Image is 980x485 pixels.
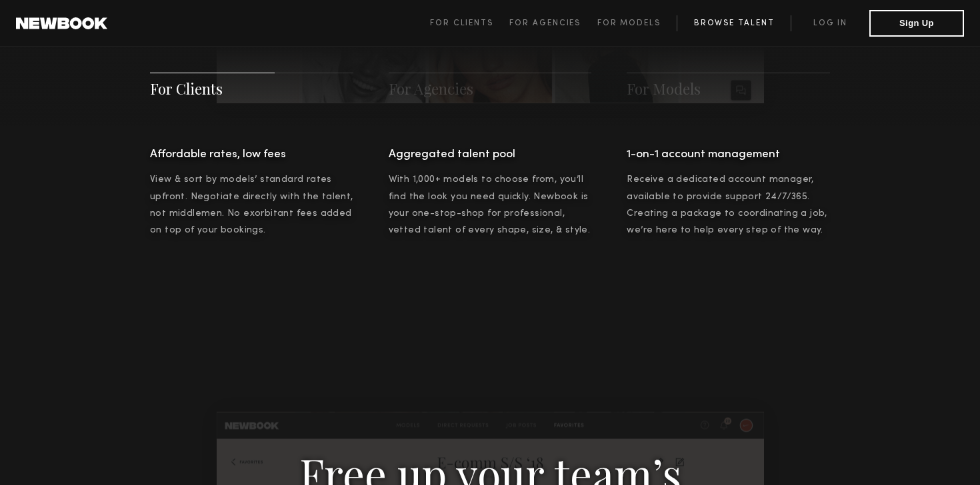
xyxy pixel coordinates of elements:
[627,175,827,234] span: Receive a dedicated account manager, available to provide support 24/7/365. Creating a package to...
[150,145,353,165] h4: Affordable rates, low fees
[150,175,353,234] span: View & sort by models’ standard rates upfront. Negotiate directly with the talent, not middlemen....
[430,19,493,27] span: For Clients
[509,15,597,31] a: For Agencies
[627,145,830,165] h4: 1-on-1 account management
[597,15,677,31] a: For Models
[509,19,581,27] span: For Agencies
[869,10,964,37] button: Sign Up
[389,175,591,234] span: With 1,000+ models to choose from, you’ll find the look you need quickly. Newbook is your one-sto...
[627,79,701,99] a: For Models
[389,145,592,165] h4: Aggregated talent pool
[150,79,223,99] a: For Clients
[677,15,791,31] a: Browse Talent
[430,15,509,31] a: For Clients
[791,15,869,31] a: Log in
[389,79,473,99] a: For Agencies
[597,19,661,27] span: For Models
